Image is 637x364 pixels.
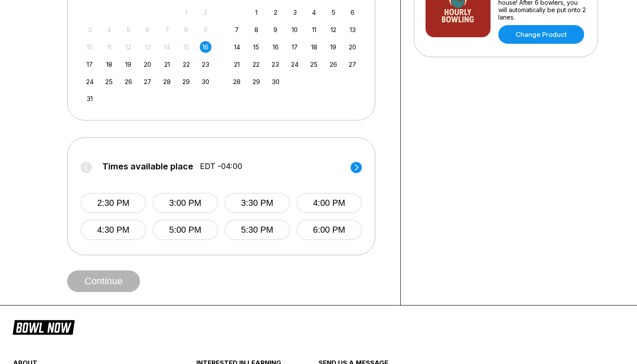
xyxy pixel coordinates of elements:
[250,41,262,53] div: Choose Monday, September 15th, 2025
[84,58,96,70] div: Choose Sunday, August 17th, 2025
[328,41,339,53] div: Choose Friday, September 19th, 2025
[123,41,134,53] div: Not available Tuesday, August 12th, 2025
[180,41,192,53] div: Not available Friday, August 15th, 2025
[250,58,262,70] div: Choose Monday, September 22nd, 2025
[153,193,218,213] button: 3:00 PM
[231,24,243,36] div: Choose Sunday, September 7th, 2025
[102,162,193,171] span: Times available place
[161,76,173,88] div: Choose Thursday, August 28th, 2025
[161,58,173,70] div: Choose Thursday, August 21st, 2025
[142,58,153,70] div: Choose Wednesday, August 20th, 2025
[224,220,290,240] button: 5:30 PM
[308,6,320,18] div: Choose Thursday, September 4th, 2025
[84,24,96,36] div: Not available Sunday, August 3rd, 2025
[231,58,243,70] div: Choose Sunday, September 21st, 2025
[308,24,320,36] div: Choose Thursday, September 11th, 2025
[142,24,153,36] div: Not available Wednesday, August 6th, 2025
[123,58,134,70] div: Choose Tuesday, August 19th, 2025
[200,24,211,36] div: Not available Saturday, August 9th, 2025
[296,193,362,213] button: 4:00 PM
[308,58,320,70] div: Choose Thursday, September 25th, 2025
[161,41,173,53] div: Not available Thursday, August 14th, 2025
[123,24,134,36] div: Not available Tuesday, August 5th, 2025
[328,6,339,18] div: Choose Friday, September 5th, 2025
[347,58,358,70] div: Choose Saturday, September 27th, 2025
[289,24,301,36] div: Choose Wednesday, September 10th, 2025
[347,41,358,53] div: Choose Saturday, September 20th, 2025
[81,193,146,213] button: 2:30 PM
[289,6,301,18] div: Choose Wednesday, September 3rd, 2025
[270,24,281,36] div: Choose Tuesday, September 9th, 2025
[200,6,211,18] div: Not available Saturday, August 2nd, 2025
[270,41,281,53] div: Choose Tuesday, September 16th, 2025
[81,220,146,240] button: 4:30 PM
[270,76,281,88] div: Choose Tuesday, September 30th, 2025
[224,193,290,213] button: 3:30 PM
[231,41,243,53] div: Choose Sunday, September 14th, 2025
[270,6,281,18] div: Choose Tuesday, September 2nd, 2025
[103,24,115,36] div: Not available Monday, August 4th, 2025
[161,24,173,36] div: Not available Thursday, August 7th, 2025
[84,76,96,88] div: Choose Sunday, August 24th, 2025
[180,24,192,36] div: Not available Friday, August 8th, 2025
[142,76,153,88] div: Choose Wednesday, August 27th, 2025
[200,41,211,53] div: Choose Saturday, August 16th, 2025
[103,41,115,53] div: Not available Monday, August 11th, 2025
[103,58,115,70] div: Choose Monday, August 18th, 2025
[123,76,134,88] div: Choose Tuesday, August 26th, 2025
[84,93,96,104] div: Choose Sunday, August 31st, 2025
[296,220,362,240] button: 6:00 PM
[83,6,213,105] div: month 2025-08
[289,41,301,53] div: Choose Wednesday, September 17th, 2025
[153,220,218,240] button: 5:00 PM
[328,24,339,36] div: Choose Friday, September 12th, 2025
[328,58,339,70] div: Choose Friday, September 26th, 2025
[84,41,96,53] div: Not available Sunday, August 10th, 2025
[231,76,243,88] div: Choose Sunday, September 28th, 2025
[498,25,584,44] a: Change Product
[142,41,153,53] div: Not available Wednesday, August 13th, 2025
[347,6,358,18] div: Choose Saturday, September 6th, 2025
[180,6,192,18] div: Not available Friday, August 1st, 2025
[180,76,192,88] div: Choose Friday, August 29th, 2025
[347,24,358,36] div: Choose Saturday, September 13th, 2025
[180,58,192,70] div: Choose Friday, August 22nd, 2025
[250,24,262,36] div: Choose Monday, September 8th, 2025
[200,58,211,70] div: Choose Saturday, August 23rd, 2025
[230,6,360,88] div: month 2025-09
[308,41,320,53] div: Choose Thursday, September 18th, 2025
[289,58,301,70] div: Choose Wednesday, September 24th, 2025
[200,162,242,171] span: EDT -04:00
[250,76,262,88] div: Choose Monday, September 29th, 2025
[250,6,262,18] div: Choose Monday, September 1st, 2025
[103,76,115,88] div: Choose Monday, August 25th, 2025
[200,76,211,88] div: Choose Saturday, August 30th, 2025
[270,58,281,70] div: Choose Tuesday, September 23rd, 2025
